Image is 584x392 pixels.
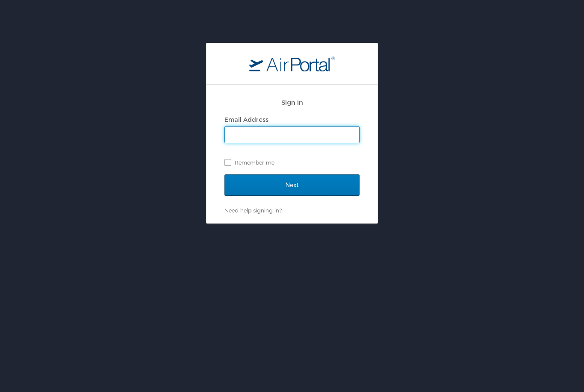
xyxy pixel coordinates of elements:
img: logo [249,56,335,71]
input: Next [224,174,360,196]
a: Need help signing in? [224,207,282,214]
label: Email Address [224,116,268,123]
label: Remember me [224,156,360,169]
h2: Sign In [224,97,360,107]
